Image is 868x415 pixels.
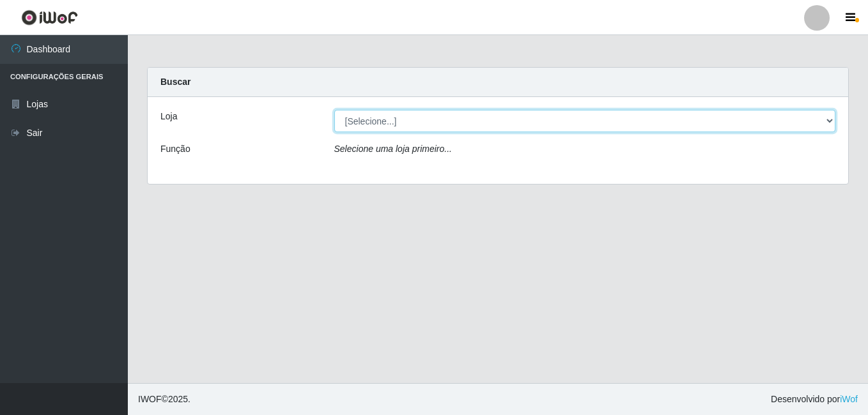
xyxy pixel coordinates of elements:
[334,144,452,154] i: Selecione uma loja primeiro...
[840,394,858,404] a: iWof
[138,393,190,406] span: © 2025 .
[160,77,190,87] strong: Buscar
[21,10,78,26] img: CoreUI Logo
[160,110,177,123] label: Loja
[771,393,858,406] span: Desenvolvido por
[160,142,190,156] label: Função
[138,394,162,404] span: IWOF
